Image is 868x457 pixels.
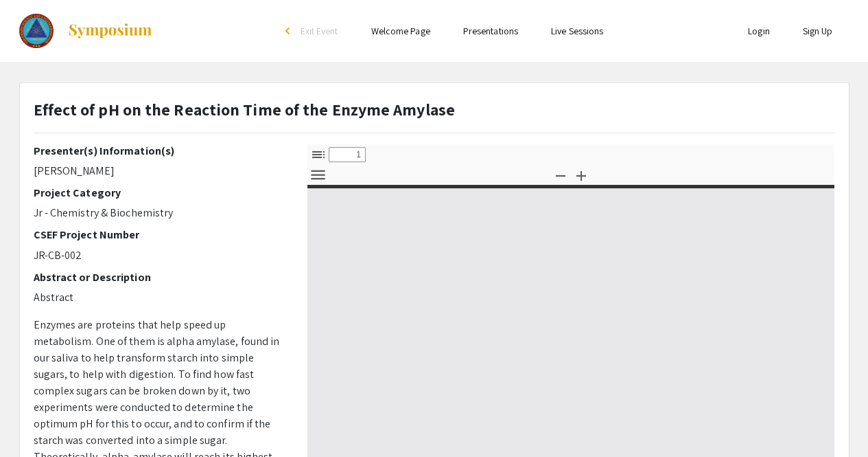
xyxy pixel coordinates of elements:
p: [PERSON_NAME] [34,163,287,179]
h2: CSEF Project Number [34,228,287,241]
button: Toggle Sidebar [307,144,330,164]
strong: Effect of pH on the Reaction Time of the Enzyme Amylase [34,98,456,120]
p: Jr - Chemistry & Biochemistry [34,205,287,221]
a: The Colorado Science & Engineering Fair [19,14,154,48]
button: Zoom Out [549,165,572,185]
a: Login [748,25,770,37]
button: Zoom In [570,165,593,185]
h2: Presenter(s) Information(s) [34,144,287,157]
img: Symposium by ForagerOne [67,23,153,39]
a: Live Sessions [551,25,603,37]
img: The Colorado Science & Engineering Fair [19,14,54,48]
span: Exit Event [301,25,338,37]
p: JR-CB-002 [34,247,287,264]
a: Welcome Page [371,25,430,37]
input: Page [329,147,366,162]
a: Sign Up [803,25,833,37]
h2: Abstract or Description [34,271,287,284]
div: arrow_back_ios [285,27,294,35]
h2: Project Category [34,186,287,199]
button: Tools [307,165,330,185]
p: Abstract [34,289,287,306]
a: Presentations [463,25,518,37]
